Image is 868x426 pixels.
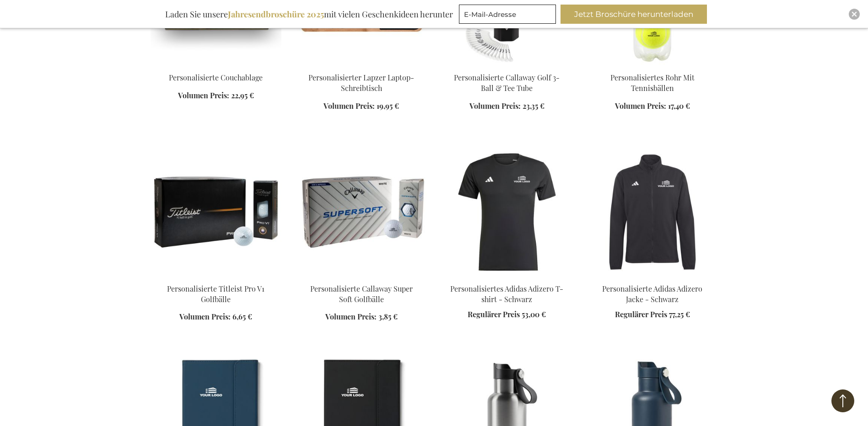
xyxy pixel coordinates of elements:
[296,61,427,70] a: Personalisierter Lapzer Laptop-Schreibtisch
[231,91,254,100] span: 22,95 €
[587,272,718,281] a: Personalised Adidas Adizero Jack - Black
[296,272,427,281] a: Personalised Callaway Super Soft Golf Balls
[161,5,457,24] div: Laden Sie unsere mit vielen Geschenkideen herunter
[308,73,414,93] a: Personalisierter Lapzer Laptop-Schreibtisch
[377,101,399,111] span: 19,95 €
[615,309,667,319] span: Regulärer Preis
[167,284,264,304] a: Personalisierte Titleist Pro V1 Golfbälle
[232,312,252,321] span: 6,65 €
[523,101,545,111] span: 23,35 €
[169,73,263,82] a: Personalisierte Couchablage
[450,284,563,304] a: Personalisiertes Adidas Adizero T-shirt - Schwarz
[325,312,377,321] span: Volumen Preis:
[668,101,690,111] span: 17,40 €
[587,148,718,276] img: Personalised Adidas Adizero Jack - Black
[151,61,281,70] a: Personalisierte Couchablage
[179,312,231,321] span: Volumen Preis:
[602,284,702,304] a: Personalisierte Adidas Adizero Jacke - Schwarz
[178,91,229,100] span: Volumen Preis:
[468,309,520,319] span: Regulärer Preis
[442,61,572,70] a: Personalised Callaway Golf 3-Ball & Tee Tube
[323,101,375,111] span: Volumen Preis:
[615,101,666,111] span: Volumen Preis:
[228,9,324,20] b: Jahresendbroschüre 2025
[852,11,857,17] img: Close
[561,5,707,24] button: Jetzt Broschüre herunterladen
[522,309,546,319] span: 53,00 €
[469,101,545,112] a: Volumen Preis: 23,35 €
[323,101,399,112] a: Volumen Preis: 19,95 €
[469,101,521,111] span: Volumen Preis:
[442,148,572,276] img: Personalised Adidas Adizero T-shirt - Black
[378,312,398,321] span: 3,85 €
[179,312,252,322] a: Volumen Preis: 6,65 €
[325,312,398,322] a: Volumen Preis: 3,85 €
[849,9,860,20] div: Close
[615,101,690,112] a: Volumen Preis: 17,40 €
[310,284,413,304] a: Personalisierte Callaway Super Soft Golfbälle
[151,148,281,276] img: Personalised Titleist Pro V1 Golf Balls
[454,73,560,93] a: Personalisierte Callaway Golf 3-Ball & Tee Tube
[459,5,556,24] input: E-Mail-Adresse
[459,5,559,27] form: marketing offers and promotions
[669,309,690,319] span: 77,25 €
[296,148,427,276] img: Personalised Callaway Super Soft Golf Balls
[610,73,695,93] a: Personalisiertes Rohr Mit Tennisbällen
[442,272,572,281] a: Personalised Adidas Adizero T-shirt - Black
[587,61,718,70] a: Personalised Tube Of Tennis Balls
[178,91,254,101] a: Volumen Preis: 22,95 €
[151,272,281,281] a: Personalised Titleist Pro V1 Golf Balls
